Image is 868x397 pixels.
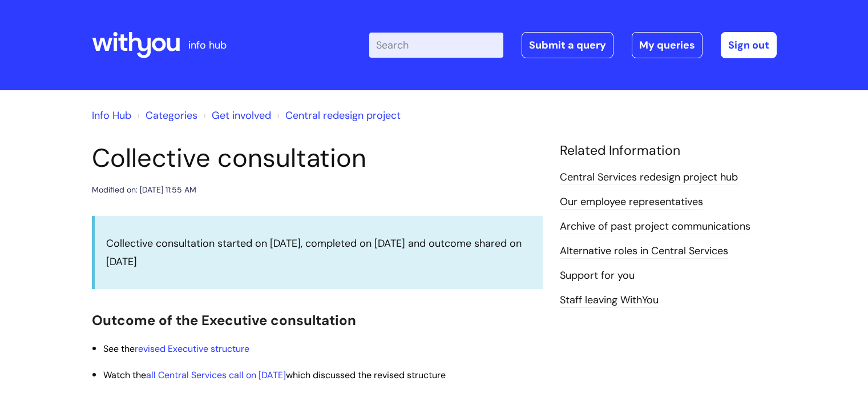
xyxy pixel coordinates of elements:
[212,109,271,122] a: Get involved
[369,33,503,58] input: Search
[92,183,196,197] div: Modified on: [DATE] 11:55 AM
[274,106,401,125] li: Central redesign project
[522,32,613,58] a: Submit a query
[103,343,249,355] span: See the
[560,195,703,210] a: Our employee representatives
[560,170,738,185] a: Central Services redesign project hub
[188,36,227,54] p: info hub
[92,143,543,174] h1: Collective consultation
[146,109,197,122] a: Categories
[135,343,249,355] a: revised Executive structure
[200,106,271,125] li: Get involved
[92,311,356,329] span: Outcome of the Executive consultation
[134,106,197,125] li: Solution home
[632,32,703,58] a: My queries
[146,369,286,381] a: all Central Services call on [DATE]
[560,143,777,159] h4: Related Information
[285,109,401,122] a: Central redesign project
[106,234,531,271] p: Collective consultation started on [DATE], completed on [DATE] and outcome shared on [DATE]
[721,32,777,58] a: Sign out
[560,219,750,234] a: Archive of past project communications
[92,109,131,122] a: Info Hub
[560,268,635,283] a: Support for you
[560,293,659,308] a: Staff leaving WithYou
[560,244,728,259] a: Alternative roles in Central Services
[369,32,777,58] div: | -
[103,369,446,381] span: Watch the which discussed the revised structure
